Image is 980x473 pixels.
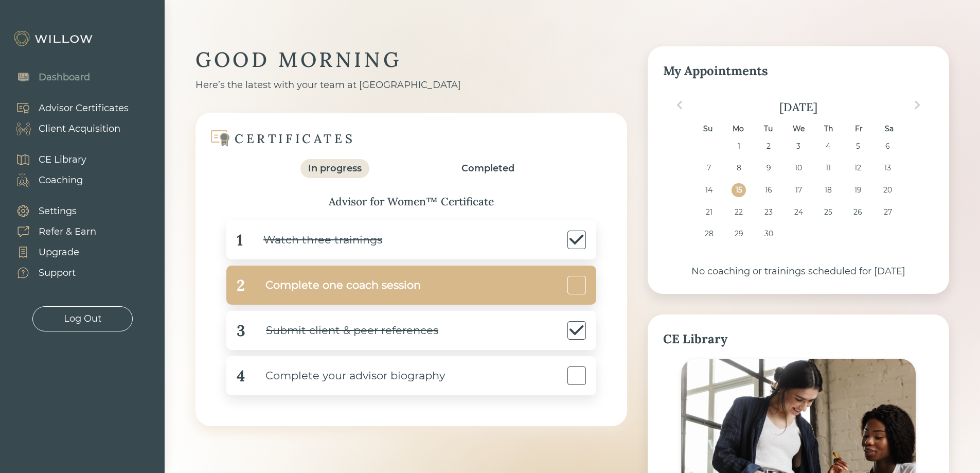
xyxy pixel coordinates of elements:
div: Choose Sunday, September 28th, 2025 [702,227,716,241]
div: CERTIFICATES [235,131,355,147]
div: Mo [731,122,745,136]
div: Choose Thursday, September 25th, 2025 [821,205,835,219]
div: Choose Friday, September 12th, 2025 [851,161,865,175]
div: Choose Sunday, September 21st, 2025 [702,205,716,219]
div: month 2025-09 [666,139,930,249]
button: Previous Month [671,97,688,113]
div: Complete your advisor biography [245,364,445,388]
div: CE Library [39,153,86,167]
div: Client Acquisition [39,122,120,136]
div: Upgrade [39,246,79,259]
div: Choose Saturday, September 6th, 2025 [881,139,895,153]
div: Sa [882,122,896,136]
div: Advisor for Women™ Certificate [216,194,607,210]
div: Choose Monday, September 22nd, 2025 [732,205,745,219]
a: Advisor Certificates [5,98,129,118]
div: 2 [237,274,245,297]
div: Th [822,122,835,136]
a: Client Acquisition [5,118,129,139]
div: Choose Tuesday, September 9th, 2025 [761,161,775,175]
div: Choose Monday, September 15th, 2025 [732,183,745,197]
div: Support [39,266,76,280]
div: Advisor Certificates [39,101,129,115]
div: Choose Monday, September 1st, 2025 [732,139,745,153]
div: Refer & Earn [39,225,96,239]
div: Choose Wednesday, September 10th, 2025 [791,161,805,175]
div: Dashboard [39,71,90,84]
a: Dashboard [5,67,90,87]
div: Choose Thursday, September 18th, 2025 [821,183,835,197]
div: Complete one coach session [245,274,421,297]
div: 1 [237,229,243,252]
div: Coaching [39,173,83,187]
div: Tu [761,122,775,136]
div: CE Library [663,330,934,348]
img: Willow [13,30,95,47]
a: Coaching [5,170,86,190]
div: Su [701,122,715,136]
div: Choose Thursday, September 4th, 2025 [821,139,835,153]
div: [DATE] [663,100,934,114]
div: Choose Friday, September 26th, 2025 [851,205,865,219]
div: Choose Monday, September 29th, 2025 [732,227,745,241]
a: Refer & Earn [5,221,96,242]
button: Next Month [909,97,925,113]
div: Choose Thursday, September 11th, 2025 [821,161,835,175]
div: No coaching or trainings scheduled for [DATE] [663,265,934,278]
div: Fr [852,122,866,136]
div: Choose Saturday, September 13th, 2025 [881,161,895,175]
div: Choose Tuesday, September 2nd, 2025 [761,139,775,153]
div: Log Out [64,312,101,326]
div: Choose Friday, September 19th, 2025 [851,183,865,197]
div: 3 [237,319,245,342]
div: We [791,122,805,136]
div: Choose Tuesday, September 16th, 2025 [761,183,775,197]
div: Choose Monday, September 8th, 2025 [732,161,745,175]
div: Here’s the latest with your team at [GEOGRAPHIC_DATA] [195,78,627,92]
div: In progress [308,162,362,176]
div: Choose Wednesday, September 3rd, 2025 [791,139,805,153]
div: Watch three trainings [243,229,382,252]
div: Choose Saturday, September 20th, 2025 [881,183,895,197]
div: Choose Saturday, September 27th, 2025 [881,205,895,219]
div: 4 [237,364,245,388]
div: Choose Tuesday, September 30th, 2025 [761,227,775,241]
div: Choose Wednesday, September 17th, 2025 [791,183,805,197]
div: GOOD MORNING [195,46,627,73]
div: Submit client & peer references [245,319,438,342]
div: Choose Tuesday, September 23rd, 2025 [761,205,775,219]
div: Choose Sunday, September 14th, 2025 [702,183,716,197]
a: CE Library [5,149,86,170]
a: Settings [5,201,96,221]
a: Upgrade [5,242,96,262]
div: Choose Sunday, September 7th, 2025 [702,161,716,175]
div: Completed [461,162,514,176]
div: Choose Friday, September 5th, 2025 [851,139,865,153]
div: My Appointments [663,62,934,80]
div: Choose Wednesday, September 24th, 2025 [791,205,805,219]
div: Settings [39,204,77,218]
